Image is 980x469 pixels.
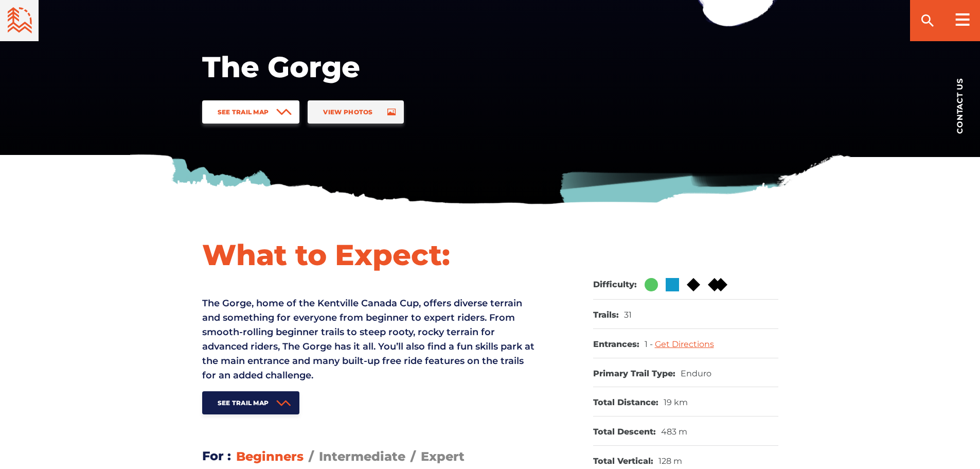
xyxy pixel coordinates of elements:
[681,369,711,379] dd: Enduro
[323,108,372,116] span: View Photos
[218,399,269,407] span: See Trail Map
[645,339,655,349] span: 1
[593,397,658,408] dt: Total Distance:
[708,278,727,291] img: Double Black DIamond
[645,278,658,291] img: Green Circle
[593,339,639,350] dt: Entrances:
[202,445,231,467] h3: For
[593,310,619,321] dt: Trails:
[202,391,300,414] a: See Trail Map
[593,456,653,467] dt: Total Vertical:
[202,237,537,273] h1: What to Expect:
[202,100,300,124] a: See Trail Map
[308,100,403,124] a: View Photos
[593,369,675,379] dt: Primary Trail Type:
[655,339,714,349] a: Get Directions
[319,449,405,464] span: Intermediate
[666,278,679,291] img: Blue Square
[218,108,269,116] span: See Trail Map
[236,449,304,464] span: Beginners
[593,280,637,290] dt: Difficulty:
[956,78,964,134] span: Contact us
[687,278,700,291] img: Black Diamond
[664,397,688,408] dd: 19 km
[658,456,682,467] dd: 128 m
[202,298,534,381] span: The Gorge, home of the Kentville Canada Cup, offers diverse terrain and something for everyone fr...
[661,427,687,438] dd: 483 m
[593,427,656,438] dt: Total Descent:
[421,449,465,464] span: Expert
[919,12,936,29] ion-icon: search
[624,310,632,321] dd: 31
[202,49,531,85] h1: The Gorge
[939,62,980,149] a: Contact us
